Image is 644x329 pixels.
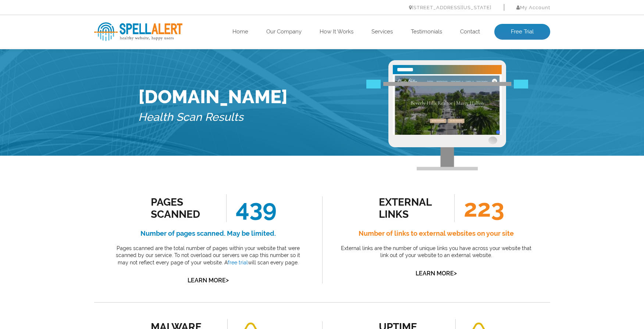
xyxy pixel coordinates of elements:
div: external links [379,196,445,220]
span: > [454,268,457,278]
a: Learn More> [416,270,457,277]
h1: [DOMAIN_NAME] [138,86,288,108]
a: free trial [228,260,248,265]
img: Free Webiste Analysis [366,80,528,88]
a: Learn More> [188,277,229,284]
h4: Number of links to external websites on your site [339,228,534,239]
p: Pages scanned are the total number of pages within your website that were scanned by our service.... [111,245,306,267]
span: 223 [454,194,504,222]
h4: Number of pages scanned. May be limited. [111,228,306,239]
img: Free Website Analysis [393,74,502,135]
div: Pages Scanned [151,196,217,220]
h5: Health Scan Results [138,108,288,127]
img: Free Webiste Analysis [388,60,506,170]
p: External links are the number of unique links you have across your website that link out of your ... [339,245,534,259]
span: > [226,275,229,285]
span: 439 [226,194,277,222]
